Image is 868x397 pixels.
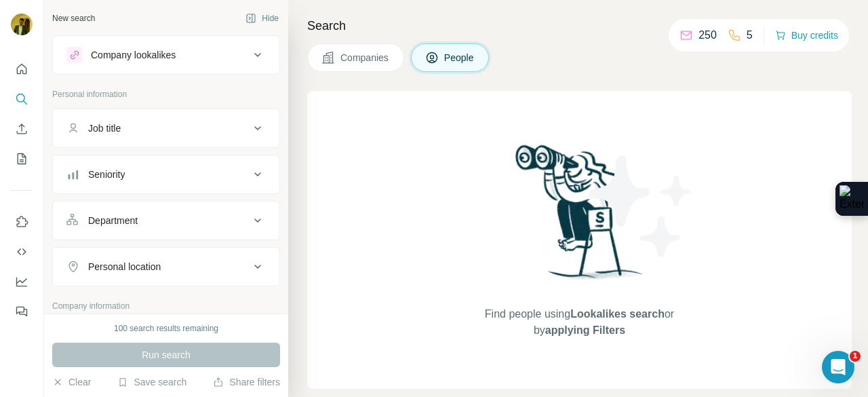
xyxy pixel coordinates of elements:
div: Department [88,214,138,227]
button: Company lookalikes [53,39,279,71]
iframe: Intercom live chat [822,351,854,383]
button: Enrich CSV [11,117,33,141]
button: Clear [52,375,91,389]
p: 5 [747,27,753,43]
div: 100 search results remaining [114,322,218,335]
button: Hide [236,8,288,29]
button: Use Surfe on LinkedIn [11,210,33,234]
span: Lookalikes search [570,308,665,320]
span: applying Filters [545,324,625,336]
button: Save search [117,375,186,389]
span: Find people using or by [471,306,688,339]
button: Search [11,87,33,111]
div: Job title [88,121,121,135]
p: 250 [698,27,717,43]
h4: Search [307,16,852,35]
button: Buy credits [775,26,838,45]
img: Extension Icon [840,185,864,212]
div: New search [52,12,95,24]
button: Personal location [53,250,279,283]
button: Quick start [11,57,33,81]
span: People [444,51,475,64]
button: Share filters [213,375,280,389]
div: Seniority [88,168,125,181]
button: Dashboard [11,269,33,294]
button: Feedback [11,299,33,324]
img: Surfe Illustration - Woman searching with binoculars [509,141,650,292]
button: Seniority [53,158,279,191]
p: Company information [52,300,280,312]
img: Avatar [11,14,33,35]
span: Companies [340,51,390,64]
button: Department [53,204,279,237]
span: 1 [850,351,861,362]
img: Surfe Illustration - Stars [580,145,702,267]
p: Personal information [52,88,280,100]
div: Personal location [88,260,161,273]
button: Use Surfe API [11,240,33,264]
div: Company lookalikes [91,48,176,62]
button: My lists [11,147,33,171]
button: Job title [53,112,279,145]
